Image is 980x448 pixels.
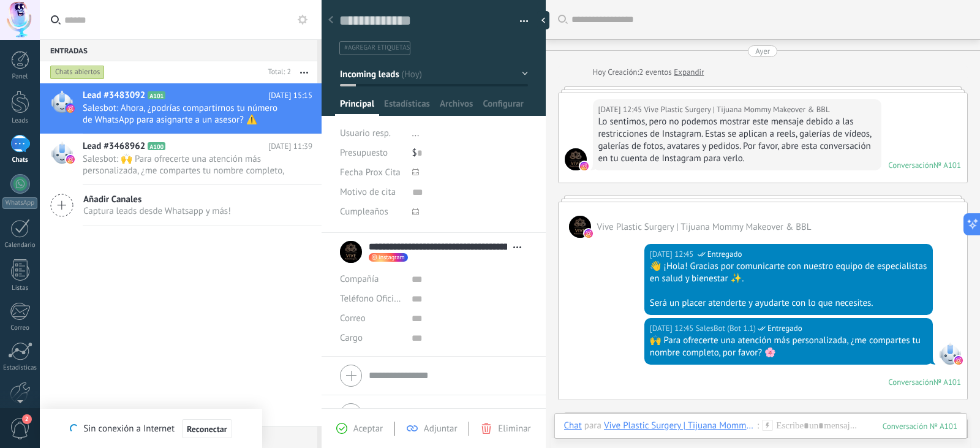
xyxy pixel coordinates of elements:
div: Chats [2,156,38,164]
div: Estadísticas [2,364,38,372]
div: № A101 [933,160,961,170]
span: instagram [379,254,405,260]
span: : [757,420,759,432]
span: Archivos [440,98,473,116]
span: Vive Plastic Surgery | Tijuana Mommy Makeover & BBL [597,221,812,233]
span: Fecha Prox Cita [340,168,401,177]
div: Cargo [340,328,402,348]
span: Usuario resp. [340,127,391,139]
span: Salesbot: 🙌 Para ofrecerte una atención más personalizada, ¿me compartes tu nombre completo, por ... [83,153,289,177]
a: Expandir [674,66,704,78]
span: Eliminar [498,423,530,435]
div: Será un placer atenderte y ayudarte con lo que necesites. [650,297,927,309]
div: [DATE] 12:45 [598,104,644,116]
span: [DATE] 15:15 [268,89,312,102]
span: Adjuntar [424,423,458,435]
img: instagram.svg [66,104,75,113]
div: 101 [883,421,957,431]
div: Leads [2,117,38,125]
div: Hoy [593,66,608,78]
span: Correo [340,313,366,324]
img: instagram.svg [584,229,593,238]
span: Configurar [483,98,523,116]
span: Entregado [767,322,802,335]
span: Entregado [707,248,742,260]
div: 👋 ¡Hola! Gracias por comunicarte con nuestro equipo de especialistas en salud y bienestar ✨. [650,260,927,285]
div: Listas [2,284,38,292]
span: Teléfono Oficina [340,293,404,305]
div: $ [412,143,528,163]
span: Vive Plastic Surgery | Tijuana Mommy Makeover & BBL [644,104,829,116]
span: Aceptar [353,423,383,435]
span: Lead #3468962 [83,140,145,153]
span: Cargo [340,333,363,343]
button: Más [291,61,317,83]
span: A100 [148,142,165,150]
div: Presupuesto [340,143,403,163]
div: Entradas [40,39,317,61]
img: instagram.svg [66,155,75,164]
div: Usuario resp. [340,124,403,143]
div: Fecha Prox Cita [340,163,403,183]
div: Lo sentimos, pero no podemos mostrar este mensaje debido a las restricciones de Instagram. Estas ... [598,116,876,165]
a: Lead #3468962 A100 [DATE] 11:39 Salesbot: 🙌 Para ofrecerte una atención más personalizada, ¿me co... [40,134,322,184]
div: Ocultar [537,11,549,29]
div: WhatsApp [2,197,37,209]
img: instagram.svg [954,356,963,365]
div: Compañía [340,270,402,289]
div: Creación: [593,66,704,78]
a: Lead #3483092 A101 [DATE] 15:15 Salesbot: Ahora, ¿podrías compartirnos tu número de WhatsApp para... [40,83,322,134]
span: 2 [22,414,32,424]
span: Principal [340,98,374,116]
span: Reconectar [187,425,227,433]
span: Cumpleaños [340,207,388,216]
span: [DATE] 11:39 [268,140,312,153]
button: Correo [340,309,366,328]
img: instagram.svg [580,162,589,170]
span: ... [412,127,420,139]
div: Sin conexión a Internet [70,419,232,439]
span: Salesbot: Ahora, ¿podrías compartirnos tu número de WhatsApp para asignarte a un asesor? ⚠️ Impor... [83,102,289,126]
button: Reconectar [182,419,232,439]
span: 2 eventos [639,66,671,78]
span: Motivo de cita [340,188,396,197]
span: A101 [148,91,165,99]
div: Cumpleaños [340,202,403,222]
span: Captura leads desde Whatsapp y más! [83,205,231,217]
span: Lead #3483092 [83,89,145,102]
span: SalesBot (Bot 1.1) [696,322,756,335]
button: Teléfono Oficina [340,289,402,309]
div: Ayer [755,45,770,57]
span: Presupuesto [340,147,388,159]
div: Correo [2,324,38,332]
span: Estadísticas [384,98,430,116]
div: 🙌 Para ofrecerte una atención más personalizada, ¿me compartes tu nombre completo, por favor? 🌸 [650,335,927,359]
span: SalesBot [939,343,961,365]
div: Calendario [2,241,38,249]
div: [DATE] 12:45 [650,322,696,335]
span: Añadir Canales [83,194,231,205]
div: [DATE] 12:45 [650,248,696,260]
div: Vive Plastic Surgery | Tijuana Mommy Makeover & BBL [604,420,757,431]
div: Motivo de cita [340,183,403,202]
div: Total: 2 [263,66,291,78]
div: Conversación [888,377,933,387]
span: Vive Plastic Surgery | Tijuana Mommy Makeover & BBL [569,216,591,238]
span: para [584,420,601,432]
span: #agregar etiquetas [344,44,410,52]
div: Panel [2,73,38,81]
div: Conversación [888,160,933,170]
div: Chats abiertos [50,65,105,80]
div: № A101 [933,377,961,387]
span: Vive Plastic Surgery | Tijuana Mommy Makeover & BBL [565,148,587,170]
